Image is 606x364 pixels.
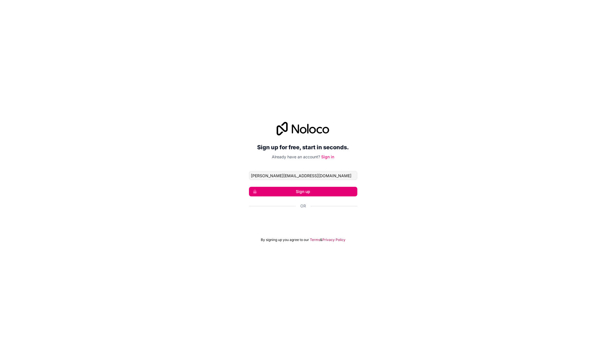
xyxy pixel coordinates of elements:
a: Sign in [321,154,334,159]
span: Already have an account? [272,154,320,159]
iframe: Sign in with Google Button [246,215,360,227]
a: Terms [310,238,320,242]
button: Sign up [249,187,357,196]
a: Privacy Policy [322,238,345,242]
span: & [320,238,322,242]
span: Or [300,203,306,209]
div: Sign in with Google. Opens in new tab [249,215,357,227]
span: By signing up you agree to our [261,238,309,242]
input: Email address [249,171,357,180]
h2: Sign up for free, start in seconds. [249,142,357,152]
